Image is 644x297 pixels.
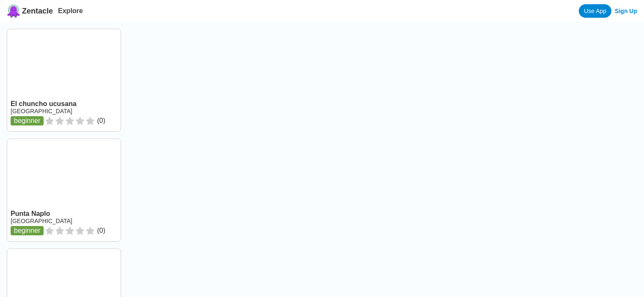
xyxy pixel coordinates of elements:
[58,7,83,14] a: Explore
[7,4,20,18] img: Zentacle logo
[22,7,53,16] span: Zentacle
[7,4,53,18] a: Zentacle logoZentacle
[579,4,611,18] a: Use App
[615,8,637,14] a: Sign Up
